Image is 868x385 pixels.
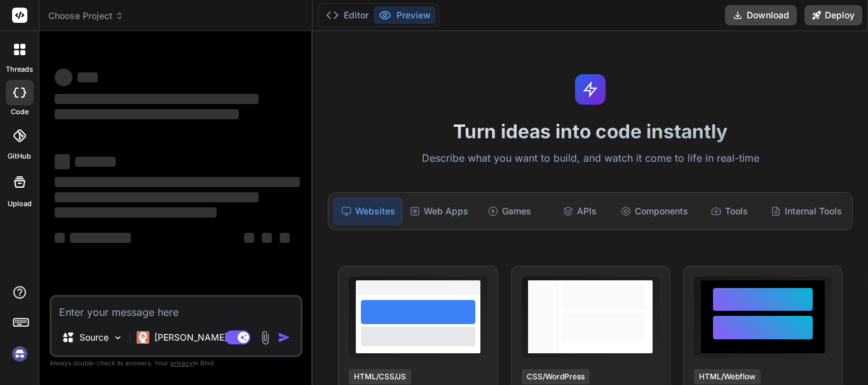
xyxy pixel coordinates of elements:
[8,199,32,209] label: Upload
[55,154,70,169] span: ‌
[11,107,29,117] label: code
[280,233,290,243] span: ‌
[50,357,302,369] p: Always double-check its answers. Your in Bind
[522,369,590,384] div: CSS/WordPress
[320,150,860,167] p: Describe what you want to build, and watch it come to life in real-time
[349,369,411,384] div: HTML/CSS/JS
[262,233,272,243] span: ‌
[55,69,72,86] span: ‌
[258,330,273,345] img: attachment
[55,177,300,187] span: ‌
[6,64,33,75] label: threads
[78,72,98,82] span: ‌
[48,10,124,22] span: Choose Project
[546,198,613,225] div: APIs
[278,331,290,344] img: icon
[55,192,259,202] span: ‌
[321,6,374,24] button: Editor
[137,331,149,344] img: Claude 4 Sonnet
[55,233,65,243] span: ‌
[79,331,109,344] p: Source
[55,207,217,218] span: ‌
[725,5,797,25] button: Download
[804,5,862,25] button: Deploy
[70,233,131,243] span: ‌
[9,343,31,365] img: signin
[766,198,847,225] div: Internal Tools
[55,109,239,119] span: ‌
[244,233,254,243] span: ‌
[55,94,259,104] span: ‌
[374,6,436,24] button: Preview
[8,151,31,162] label: GitHub
[405,198,473,225] div: Web Apps
[476,198,543,225] div: Games
[170,359,193,367] span: privacy
[696,198,763,225] div: Tools
[154,331,249,344] p: [PERSON_NAME] 4 S..
[334,198,402,225] div: Websites
[112,332,123,343] img: Pick Models
[616,198,693,225] div: Components
[75,157,116,167] span: ‌
[694,369,761,384] div: HTML/Webflow
[320,120,860,143] h1: Turn ideas into code instantly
